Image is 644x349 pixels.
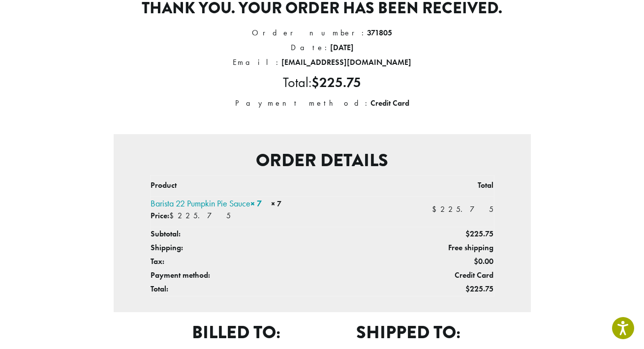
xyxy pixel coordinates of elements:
[465,284,493,294] span: 225.75
[311,74,319,91] span: $
[150,241,384,255] th: Shipping:
[465,229,470,239] span: $
[474,256,478,266] span: $
[150,255,384,268] th: Tax:
[151,210,169,221] strong: Price:
[330,42,354,53] strong: [DATE]
[465,284,470,294] span: $
[384,268,493,282] td: Credit Card
[114,26,531,40] li: Order number:
[122,150,523,171] h2: Order details
[384,241,493,255] td: Free shipping
[370,98,409,108] strong: Credit Card
[150,282,384,296] th: Total:
[114,96,531,111] li: Payment method:
[281,57,411,67] strong: [EMAIL_ADDRESS][DOMAIN_NAME]
[150,322,322,343] h2: Billed to:
[311,74,361,91] bdi: 225.75
[169,210,231,221] span: 225.75
[114,40,531,55] li: Date:
[465,229,493,239] span: 225.75
[432,204,440,214] span: $
[150,175,384,197] th: Product
[432,204,493,214] bdi: 225.75
[367,28,392,38] strong: 371805
[150,268,384,282] th: Payment method:
[150,227,384,241] th: Subtotal:
[322,322,494,343] h2: Shipped to:
[169,210,178,221] span: $
[151,198,262,209] a: Barista 22 Pumpkin Pie Sauce× 7
[384,175,493,197] th: Total
[114,55,531,70] li: Email:
[114,70,531,96] li: Total:
[474,256,493,266] span: 0.00
[250,198,262,209] strong: × 7
[271,199,281,209] strong: × 7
